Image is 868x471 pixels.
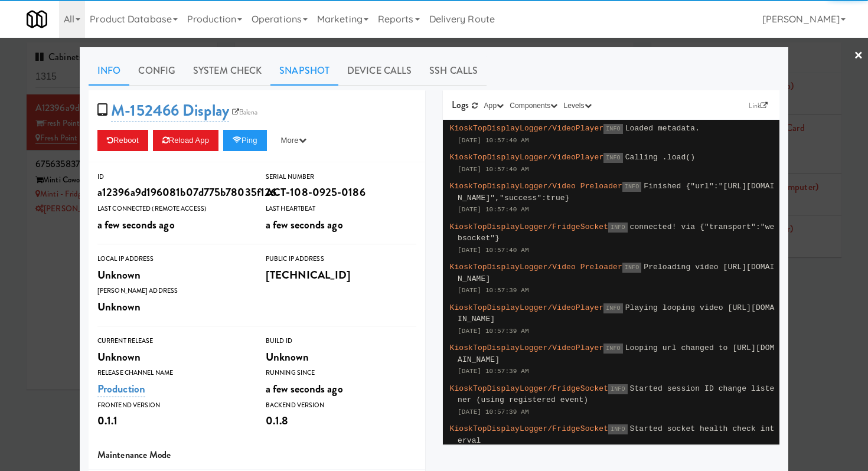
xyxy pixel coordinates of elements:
[97,367,248,379] div: Release Channel Name
[458,137,529,144] span: [DATE] 10:57:40 AM
[266,400,416,411] div: Backend Version
[608,223,627,233] span: INFO
[89,56,129,86] a: Info
[97,297,248,317] div: Unknown
[97,347,248,367] div: Unknown
[266,335,416,347] div: Build Id
[272,130,316,151] button: More
[420,56,487,86] a: SSH Calls
[458,263,775,283] span: Preloading video [URL][DOMAIN_NAME]
[746,100,771,112] a: Link
[458,368,529,375] span: [DATE] 10:57:39 AM
[452,98,469,112] span: Logs
[266,253,416,265] div: Public IP Address
[608,424,627,434] span: INFO
[458,328,529,335] span: [DATE] 10:57:39 AM
[458,182,775,202] span: Finished {"url":"[URL][DOMAIN_NAME]","success":true}
[266,203,416,215] div: Last Heartbeat
[622,182,641,192] span: INFO
[97,285,248,297] div: [PERSON_NAME] Address
[450,303,604,312] span: KioskTopDisplayLogger/VideoPlayer
[97,411,248,431] div: 0.1.1
[854,38,863,74] a: ×
[111,99,229,122] a: M-152466 Display
[560,100,594,112] button: Levels
[481,100,507,112] button: App
[450,344,604,352] span: KioskTopDisplayLogger/VideoPlayer
[97,217,175,233] span: a few seconds ago
[603,303,622,313] span: INFO
[266,171,416,183] div: Serial Number
[338,56,420,86] a: Device Calls
[603,124,622,134] span: INFO
[625,124,700,133] span: Loaded metadata.
[270,56,338,86] a: Snapshot
[97,130,148,151] button: Reboot
[608,384,627,394] span: INFO
[27,9,47,30] img: Micromart
[97,171,248,183] div: ID
[458,344,775,364] span: Looping url changed to [URL][DOMAIN_NAME]
[97,265,248,285] div: Unknown
[450,223,609,231] span: KioskTopDisplayLogger/FridgeSocket
[266,182,416,202] div: ACT-108-0925-0186
[97,203,248,215] div: Last Connected (Remote Access)
[458,408,529,416] span: [DATE] 10:57:39 AM
[266,367,416,379] div: Running Since
[622,263,641,273] span: INFO
[625,153,696,162] span: Calling .load()
[97,400,248,411] div: Frontend Version
[458,206,529,213] span: [DATE] 10:57:40 AM
[458,303,775,324] span: Playing looping video [URL][DOMAIN_NAME]
[450,153,604,162] span: KioskTopDisplayLogger/VideoPlayer
[450,384,609,393] span: KioskTopDisplayLogger/FridgeSocket
[450,182,622,191] span: KioskTopDisplayLogger/Video Preloader
[97,253,248,265] div: Local IP Address
[153,130,218,151] button: Reload App
[266,381,343,397] span: a few seconds ago
[129,56,184,86] a: Config
[266,265,416,285] div: [TECHNICAL_ID]
[223,130,267,151] button: Ping
[458,166,529,173] span: [DATE] 10:57:40 AM
[450,263,622,272] span: KioskTopDisplayLogger/Video Preloader
[450,424,609,433] span: KioskTopDisplayLogger/FridgeSocket
[184,56,270,86] a: System Check
[97,381,145,397] a: Production
[97,335,248,347] div: Current Release
[458,287,529,294] span: [DATE] 10:57:39 AM
[450,124,604,133] span: KioskTopDisplayLogger/VideoPlayer
[603,344,622,354] span: INFO
[266,347,416,367] div: Unknown
[507,100,560,112] button: Components
[266,411,416,431] div: 0.1.8
[97,448,171,462] span: Maintenance Mode
[266,217,343,233] span: a few seconds ago
[603,153,622,163] span: INFO
[229,106,261,118] a: Balena
[97,182,248,202] div: a12396a9d196081b07d775b78035f126
[458,247,529,254] span: [DATE] 10:57:40 AM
